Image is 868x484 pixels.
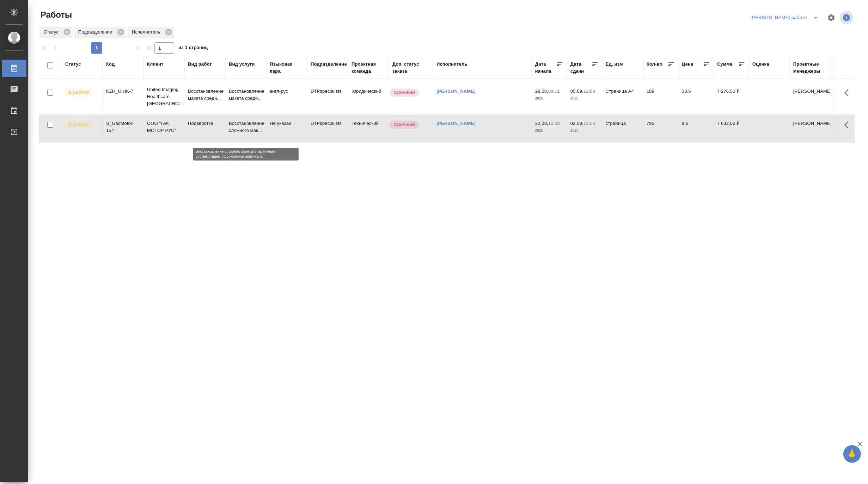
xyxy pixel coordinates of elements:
p: 2025 [535,127,563,134]
p: Восстановление сложного мак... [229,120,263,134]
div: Вид услуги [229,61,255,68]
div: KZH_UIHK-7 [106,88,140,95]
td: DTPspecialists [307,84,348,109]
td: страница [602,116,643,141]
div: Дата сдачи [570,61,592,75]
p: В работе [68,89,89,96]
div: Ед. изм [606,61,623,68]
p: ООО "ГАК МОТОР РУС" [147,120,181,134]
p: Подразделение [78,29,115,36]
p: 05.09, [570,89,583,94]
div: Языковая пара [270,61,304,75]
div: Дата начала [535,61,556,75]
div: Клиент [147,61,163,68]
button: Здесь прячутся важные кнопки [840,84,857,101]
button: 🙏 [843,445,861,463]
td: Страница А4 [602,84,643,109]
p: United Imaging Healthcare [GEOGRAPHIC_DATA] [147,86,181,107]
p: В работе [68,121,89,128]
div: split button [749,12,823,23]
p: Срочный [394,89,415,96]
span: Посмотреть информацию [840,11,855,24]
p: Статус [44,29,61,36]
span: из 1 страниц [178,43,208,54]
div: Исполнитель выполняет работу [63,88,98,97]
div: Исполнитель выполняет работу [63,120,98,129]
p: 12:00 [583,89,595,94]
td: англ-рус [266,84,307,109]
div: Проектная команда [352,61,385,75]
div: Проектные менеджеры [793,61,827,75]
div: Вид работ [188,61,212,68]
td: Юридический [348,84,389,109]
div: Исполнитель [128,27,174,38]
p: 2025 [535,95,563,102]
a: [PERSON_NAME] [436,89,476,94]
p: 09:11 [548,89,560,94]
td: 7 632,00 ₽ [714,116,749,141]
div: Сумма [717,61,732,68]
div: Доп. статус заказа [392,61,429,75]
button: Здесь прячутся важные кнопки [840,116,857,133]
p: 22.08, [535,121,548,126]
p: Подверстка [188,120,222,127]
p: 10:00 [548,121,560,126]
div: Цена [682,61,693,68]
div: Исполнитель [436,61,467,68]
td: Технический [348,116,389,141]
p: Восстановление макета средн... [188,88,222,102]
div: Подразделение [74,27,126,38]
div: Подразделение [311,61,347,68]
p: 28.08, [535,89,548,94]
span: 🙏 [846,447,858,461]
p: Срочный [394,121,415,128]
td: [PERSON_NAME] [790,84,831,109]
td: 189 [643,84,678,109]
td: 38.5 [678,84,714,109]
a: [PERSON_NAME] [436,121,476,126]
td: Не указан [266,116,307,141]
p: Исполнитель [132,29,163,36]
p: 2025 [570,95,599,102]
div: Код [106,61,115,68]
td: 795 [643,116,678,141]
span: Работы [39,9,72,20]
p: 02.09, [570,121,583,126]
div: Оценка [752,61,769,68]
div: Статус [65,61,81,68]
td: 9.6 [678,116,714,141]
td: DTPspecialists [307,116,348,141]
p: 2025 [570,127,599,134]
p: 11:00 [583,121,595,126]
p: Восстановление макета средн... [229,88,263,102]
td: 7 276,50 ₽ [714,84,749,109]
span: Настроить таблицу [823,9,840,26]
div: S_GacMotor-154 [106,120,140,134]
td: [PERSON_NAME] [790,116,831,141]
div: Кол-во [647,61,662,68]
div: Статус [39,27,73,38]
